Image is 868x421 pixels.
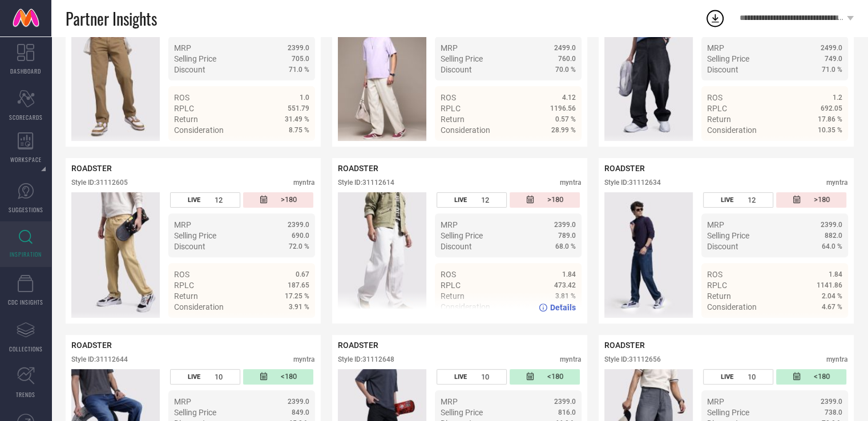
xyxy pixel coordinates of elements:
span: Details [817,146,842,155]
span: Selling Price [707,231,749,240]
span: RPLC [174,104,194,113]
div: Click to view image [604,192,693,318]
span: INSPIRATION [10,250,42,258]
span: TRENDS [16,390,35,399]
div: myntra [826,355,848,363]
a: Details [805,146,842,155]
span: MRP [174,220,191,229]
div: Number of days the style has been live on the platform [437,369,507,384]
span: 72.0 % [289,242,309,250]
span: 816.0 [558,408,576,416]
span: 2499.0 [821,44,842,52]
span: Return [174,115,198,124]
span: Selling Price [707,408,749,417]
span: Discount [707,242,738,251]
span: MRP [707,43,724,52]
div: Number of days since the style was first listed on the platform [510,369,580,384]
span: Return [441,115,465,124]
div: myntra [560,355,582,363]
span: Selling Price [707,54,749,63]
span: 2399.0 [288,44,309,52]
span: Consideration [174,126,224,135]
div: Style ID: 31112634 [604,179,661,187]
span: ROS [441,270,456,279]
span: Discount [174,242,205,251]
span: ROADSTER [71,164,112,173]
a: Details [272,146,309,155]
span: 692.05 [821,104,842,112]
span: WORKSPACE [10,155,42,164]
div: Style ID: 31112644 [71,355,128,363]
span: <180 [281,372,297,382]
span: 187.65 [288,281,309,289]
span: 2399.0 [288,221,309,229]
span: 10 [748,373,756,381]
span: RPLC [707,281,727,290]
span: ROADSTER [338,341,378,350]
div: Number of days since the style was first listed on the platform [776,192,846,208]
span: Selling Price [174,231,216,240]
span: 2399.0 [821,221,842,229]
span: 2499.0 [554,44,576,52]
span: 4.12 [562,94,576,102]
a: Details [805,323,842,332]
span: Discount [707,65,738,74]
span: CDC INSIGHTS [8,298,43,306]
span: MRP [174,397,191,406]
div: Click to view image [604,15,693,141]
div: Number of days the style has been live on the platform [170,369,240,384]
span: SCORECARDS [9,113,43,122]
div: myntra [560,179,582,187]
a: Details [539,303,576,312]
span: 2399.0 [554,221,576,229]
img: Style preview image [71,192,160,318]
span: >180 [814,195,830,205]
span: 551.79 [288,104,309,112]
div: Click to view image [71,15,160,141]
span: Return [707,292,731,301]
div: Click to view image [338,15,426,141]
span: 789.0 [558,232,576,240]
span: Return [174,292,198,301]
span: MRP [441,397,458,406]
span: 31.49 % [285,115,309,123]
span: LIVE [188,373,200,380]
div: Click to view image [71,192,160,318]
span: LIVE [454,373,467,380]
div: Style ID: 31112614 [338,179,394,187]
div: Number of days the style has been live on the platform [170,192,240,208]
div: Number of days since the style was first listed on the platform [243,192,313,208]
span: Selling Price [174,408,216,417]
div: Style ID: 31112605 [71,179,128,187]
span: Consideration [441,126,490,135]
span: 70.0 % [555,66,576,74]
span: 71.0 % [822,66,842,74]
span: Details [550,303,576,312]
span: 10.35 % [818,126,842,134]
span: LIVE [721,196,733,204]
div: Number of days the style has been live on the platform [703,369,773,384]
span: ROS [707,93,722,102]
span: Discount [441,242,472,251]
span: 8.75 % [289,126,309,134]
span: 64.0 % [822,242,842,250]
span: COLLECTIONS [9,345,43,353]
span: 10 [215,373,223,381]
span: Partner Insights [66,7,157,30]
span: 1.84 [562,270,576,278]
span: 0.67 [296,270,309,278]
span: 4.67 % [822,303,842,311]
span: 2399.0 [554,398,576,406]
img: Style preview image [604,15,693,141]
div: Style ID: 31112656 [604,355,661,363]
div: Number of days the style has been live on the platform [703,192,773,208]
span: LIVE [454,196,467,204]
span: 1196.56 [550,104,576,112]
span: MRP [707,220,724,229]
span: Discount [441,65,472,74]
div: myntra [826,179,848,187]
span: ROS [707,270,722,279]
span: 690.0 [292,232,309,240]
span: Consideration [707,302,757,311]
span: RPLC [441,104,461,113]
